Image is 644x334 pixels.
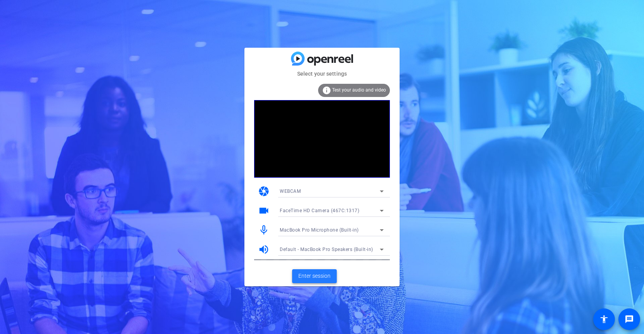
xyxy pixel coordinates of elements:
[258,224,270,236] mat-icon: mic_none
[258,185,270,197] mat-icon: camera
[332,87,386,93] span: Test your audio and video
[292,269,337,283] button: Enter session
[280,247,373,252] span: Default - MacBook Pro Speakers (Built-in)
[291,52,353,65] img: blue-gradient.svg
[258,205,270,216] mat-icon: videocam
[244,69,400,78] mat-card-subtitle: Select your settings
[258,244,270,255] mat-icon: volume_up
[280,227,359,233] span: MacBook Pro Microphone (Built-in)
[625,315,634,324] mat-icon: message
[298,272,331,280] span: Enter session
[599,315,609,324] mat-icon: accessibility
[322,86,331,95] mat-icon: info
[280,189,301,194] span: WEBCAM
[280,208,359,213] span: FaceTime HD Camera (467C:1317)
